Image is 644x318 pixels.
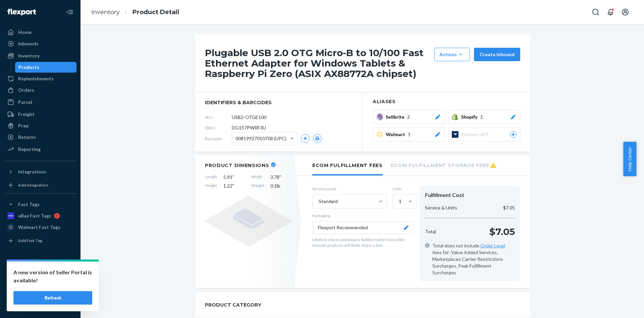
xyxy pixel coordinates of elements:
[205,162,269,168] h2: Product Dimensions
[4,288,76,299] a: Help Center
[4,50,76,61] a: Inventory
[399,198,401,205] div: 1
[18,40,39,47] div: Inbounds
[386,131,408,138] span: Walmart
[270,174,292,181] span: 3.78
[312,213,414,218] p: Packaging
[601,298,637,315] iframe: Opens a widget where you can chat to one of our agents
[4,210,76,221] a: eBay Fast Tags
[18,212,51,219] div: eBay Fast Tags
[312,237,414,248] p: Likely to ship in a polybag or bubble mailer if possible. Heavier products will likely ship in a ...
[604,5,617,19] button: Open notifications
[398,198,399,205] input: 1
[4,166,76,177] button: Integrations
[619,5,632,19] button: Open account menu
[18,182,48,188] div: Add Integration
[205,114,232,120] span: SKU
[18,111,35,118] div: Freight
[439,51,465,58] div: Actions
[448,110,520,124] button: Shopify1
[18,122,29,129] div: Prep
[474,48,520,61] button: Create inbound
[223,174,245,181] span: 5.91
[4,276,76,287] button: Talk to Support
[373,110,445,124] button: Sellbrite2
[4,109,76,120] a: Freight
[86,2,184,22] ol: breadcrumbs
[4,265,76,276] a: Settings
[386,114,407,120] span: Sellbrite
[91,8,120,16] a: Inventory
[432,242,515,276] span: Total does not include fees for: Value Added Services, Marketplaces Carrier Restrictions Surcharg...
[4,27,76,38] a: Home
[408,131,411,138] span: 1
[18,224,60,231] div: Walmart Fast Tags
[391,156,496,174] li: Ecom Fulfillment Storage Fees
[223,183,245,189] span: 1.22
[4,85,76,95] a: Orders
[4,199,76,210] button: Fast Tags
[461,114,480,120] span: Shopify
[18,52,40,59] div: Inventory
[312,156,383,175] li: Ecom Fulfillment Fees
[4,299,76,310] button: Give Feedback
[132,8,179,16] a: Product Detail
[205,136,232,142] span: Barcodes
[4,73,76,84] a: Replenishments
[18,238,42,243] div: Add Fast Tag
[18,134,36,141] div: Returns
[18,201,40,208] div: Fast Tags
[4,222,76,233] a: Walmart Fast Tags
[18,75,54,82] div: Replenishments
[489,225,515,238] p: $7.05
[373,99,520,104] h2: Aliases
[232,174,234,180] span: "
[13,268,92,284] p: A new version of Seller Portal is available!
[480,243,505,248] a: Order Level
[623,142,636,176] button: Help Center
[251,183,264,189] span: Weight
[279,174,281,180] span: "
[4,132,76,143] a: Returns
[319,198,338,205] div: Standard
[434,48,470,61] button: Actions
[7,9,36,15] img: Flexport logo
[205,299,261,311] h2: PRODUCT CATEGORY
[15,62,77,73] a: Products
[407,114,410,120] span: 2
[18,168,46,175] div: Integrations
[18,87,34,93] div: Orders
[18,29,32,36] div: Home
[589,5,602,19] button: Open Search Box
[235,133,286,144] span: 00819927010708 (UPC)
[4,235,76,246] a: Add Fast Tag
[251,174,264,181] span: Width
[480,114,483,120] span: 1
[4,97,76,108] a: Parcel
[312,221,414,234] button: Flexport Recommended
[205,125,232,131] span: DSKU
[373,127,445,142] button: Walmart1
[312,186,387,192] label: Service Level
[270,183,292,189] span: 0.1 lb
[425,204,457,211] p: Service & Units
[13,291,92,305] button: Refresh
[232,183,234,189] span: "
[18,146,41,153] div: Reporting
[232,124,266,131] span: DG157PWRF3U
[425,191,515,199] div: Fulfillment Cost
[18,64,39,71] div: Products
[4,38,76,49] a: Inbounds
[425,228,436,235] p: Total
[205,48,431,79] h1: Plugable USB 2.0 OTG Micro-B to 10/100 Fast Ethernet Adapter for Windows Tablets & Raspberry Pi Z...
[392,186,414,192] label: Units
[18,99,32,106] div: Parcel
[63,5,76,19] button: Close Navigation
[4,120,76,131] a: Prep
[205,99,352,106] span: identifiers & barcodes
[448,127,520,142] button: Deliverr API
[205,183,217,189] span: Height
[4,144,76,155] a: Reporting
[205,174,217,181] span: Length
